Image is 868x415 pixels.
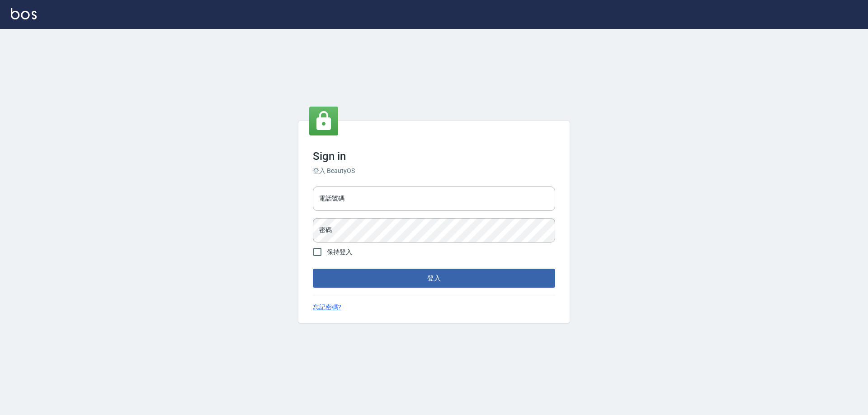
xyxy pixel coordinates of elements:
img: Logo [11,8,37,19]
span: 保持登入 [327,247,352,257]
a: 忘記密碼? [313,303,341,312]
button: 登入 [313,269,555,288]
h6: 登入 BeautyOS [313,166,555,176]
h3: Sign in [313,150,555,163]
